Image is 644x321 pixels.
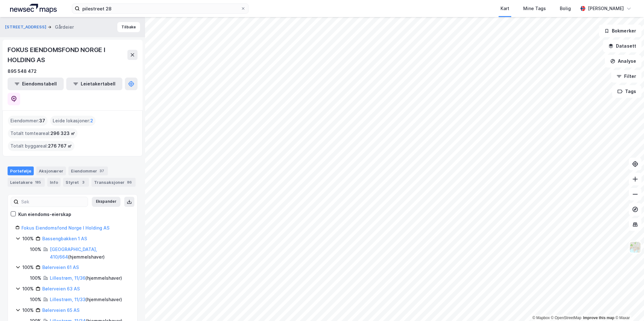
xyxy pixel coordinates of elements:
[5,24,48,30] button: [STREET_ADDRESS]
[612,85,641,98] button: Tags
[68,166,108,175] div: Eiendommer
[50,297,85,302] a: Lillestrøm, 11/33
[30,274,41,282] div: 100%
[523,5,546,12] div: Mine Tags
[583,316,614,320] a: Improve this map
[42,286,80,291] a: Bølerveien 63 AS
[42,265,79,270] a: Bølerveien 61 AS
[50,246,130,261] div: ( hjemmelshaver )
[39,117,45,125] span: 37
[501,5,509,12] div: Kart
[8,141,74,151] div: Totalt byggareal :
[50,247,97,260] a: [GEOGRAPHIC_DATA], 410/664
[603,40,641,52] button: Datasett
[10,4,57,13] img: logo.a4113a55bc3d86da70a041830d287a7e.svg
[98,168,105,174] div: 37
[560,5,571,12] div: Bolig
[8,67,37,75] div: 895 548 472
[8,178,45,187] div: Leietakere
[50,296,122,303] div: ( hjemmelshaver )
[629,241,641,253] img: Z
[532,316,550,320] a: Mapbox
[42,307,79,313] a: Bølerveien 65 AS
[30,296,41,303] div: 100%
[588,5,624,12] div: [PERSON_NAME]
[599,25,641,37] button: Bokmerker
[90,117,93,125] span: 2
[55,23,74,31] div: Gårdeier
[8,45,127,65] div: FOKUS EIENDOMSFOND NORGE I HOLDING AS
[612,291,644,321] iframe: Chat Widget
[8,166,34,175] div: Portefølje
[8,128,78,138] div: Totalt tomteareal :
[8,116,48,126] div: Eiendommer :
[42,236,87,241] a: Bassengbakken 1 AS
[117,22,140,32] button: Tilbake
[551,316,582,320] a: OpenStreetMap
[22,306,34,314] div: 100%
[22,285,34,293] div: 100%
[50,274,122,282] div: ( hjemmelshaver )
[19,197,88,207] input: Søk
[66,78,122,90] button: Leietakertabell
[50,116,96,126] div: Leide lokasjoner :
[611,70,641,83] button: Filter
[50,275,85,281] a: Lillestrøm, 11/36
[22,235,34,242] div: 100%
[126,179,133,185] div: 86
[36,166,66,175] div: Aksjonærer
[91,178,136,187] div: Transaksjoner
[612,291,644,321] div: Kontrollprogram for chat
[63,178,89,187] div: Styret
[80,4,241,13] input: Søk på adresse, matrikkel, gårdeiere, leietakere eller personer
[48,142,72,150] span: 276 767 ㎡
[80,179,86,185] div: 3
[18,211,71,218] div: Kun eiendoms-eierskap
[92,197,120,207] button: Ekspander
[8,78,64,90] button: Eiendomstabell
[34,179,42,185] div: 185
[30,246,41,253] div: 100%
[605,55,641,67] button: Analyse
[47,178,61,187] div: Info
[22,264,34,271] div: 100%
[21,225,109,231] a: Fokus Eiendomsfond Norge I Holding AS
[50,130,75,137] span: 296 323 ㎡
